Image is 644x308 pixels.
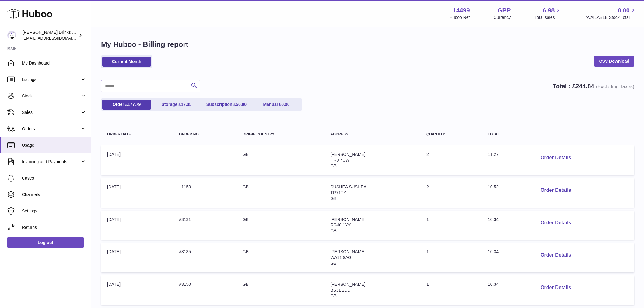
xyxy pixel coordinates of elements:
button: Order Details [536,152,576,164]
div: Currency [494,15,511,20]
span: GB [331,196,337,201]
th: Origin Country [236,126,324,142]
a: Order £177.79 [102,100,151,110]
span: GB [331,261,337,266]
span: Total sales [534,15,562,20]
span: BS31 2DD [331,288,351,292]
td: [DATE] [101,211,173,240]
td: [DATE] [101,243,173,272]
span: Returns [22,225,86,230]
th: Order no [173,126,236,142]
span: AVAILABLE Stock Total [585,15,637,20]
span: GB [331,228,337,233]
td: #3150 [173,275,236,305]
td: [DATE] [101,145,173,175]
span: 11.27 [488,152,499,157]
a: CSV Download [594,56,634,67]
span: (Excluding Taxes) [596,84,634,89]
td: 2 [420,178,482,208]
span: My Dashboard [22,60,86,66]
button: Order Details [536,282,576,294]
span: [PERSON_NAME] [331,249,366,254]
span: 0.00 [618,6,630,15]
td: [DATE] [101,178,173,208]
td: GB [236,243,324,272]
span: 50.00 [236,102,247,107]
span: 244.84 [576,83,594,89]
a: 0.00 AVAILABLE Stock Total [585,6,637,20]
span: RG40 1YY [331,222,351,227]
span: WA11 9AG [331,255,352,260]
td: GB [236,275,324,305]
div: [PERSON_NAME] Drinks LTD (t/a Zooz) [23,30,77,41]
a: 6.98 Total sales [534,6,562,20]
a: Storage £17.05 [152,100,201,110]
a: Log out [7,237,84,248]
span: Cases [22,175,86,181]
span: Channels [22,192,86,198]
th: Order Date [101,126,173,142]
strong: 14499 [453,6,470,15]
span: 6.98 [543,6,555,15]
a: Manual £0.00 [252,100,301,110]
span: Settings [22,208,86,214]
span: Sales [22,110,80,115]
span: TR71TY [331,190,346,195]
span: 10.34 [488,249,499,254]
td: #3135 [173,243,236,272]
span: [PERSON_NAME] [331,282,366,287]
span: 17.05 [181,102,191,107]
span: SUSHEA SUSHEA [331,184,366,189]
td: 1 [420,243,482,272]
button: Order Details [536,184,576,197]
span: [PERSON_NAME] [331,152,366,157]
span: Stock [22,93,80,99]
span: 10.52 [488,184,499,189]
button: Order Details [536,217,576,229]
td: 1 [420,275,482,305]
th: Address [324,126,420,142]
div: Huboo Ref [450,15,470,20]
span: GB [331,293,337,298]
td: 2 [420,145,482,175]
td: GB [236,145,324,175]
button: Order Details [536,249,576,261]
span: GB [331,163,337,168]
a: Subscription £50.00 [202,100,251,110]
td: 11153 [173,178,236,208]
td: #3131 [173,211,236,240]
a: Current Month [102,57,151,67]
h1: My Huboo - Billing report [101,40,634,49]
td: GB [236,211,324,240]
td: GB [236,178,324,208]
span: HR9 7UW [331,158,350,163]
span: 0.00 [281,102,289,107]
td: [DATE] [101,275,173,305]
span: 177.79 [128,102,141,107]
img: internalAdmin-14499@internal.huboo.com [7,31,16,40]
strong: GBP [498,6,511,15]
strong: Total : £ [553,83,634,89]
th: Quantity [420,126,482,142]
span: Invoicing and Payments [22,159,80,165]
th: Total [482,126,530,142]
td: 1 [420,211,482,240]
span: Usage [22,142,86,148]
span: [EMAIL_ADDRESS][DOMAIN_NAME] [23,36,89,40]
span: Orders [22,126,80,132]
span: 10.34 [488,282,499,287]
span: 10.34 [488,217,499,222]
span: [PERSON_NAME] [331,217,366,222]
span: Listings [22,77,80,82]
